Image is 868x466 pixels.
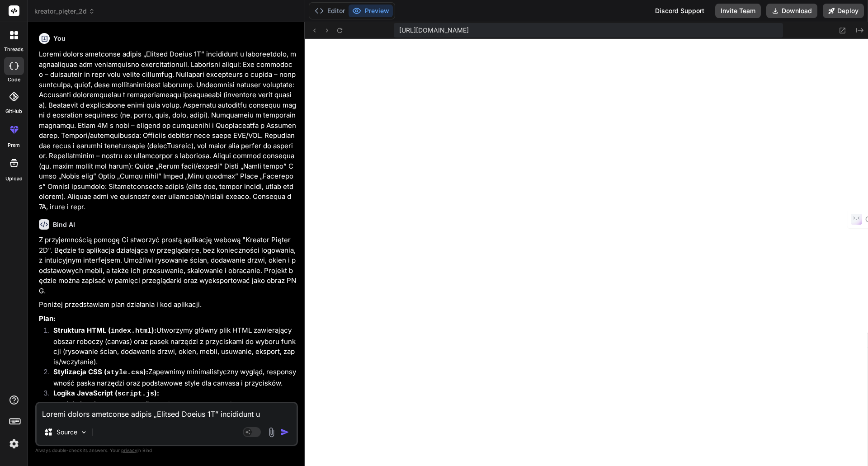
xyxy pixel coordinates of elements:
[6,436,22,452] img: settings
[5,108,22,115] label: GitHub
[57,428,77,437] p: Source
[715,4,761,18] button: Invite Team
[5,175,23,183] label: Upload
[118,390,154,398] code: script.js
[280,428,289,437] img: icon
[305,39,868,466] iframe: Preview
[349,5,393,17] button: Preview
[53,34,66,43] h6: You
[650,4,710,18] div: Discord Support
[46,325,296,367] li: Utworzymy główny plik HTML zawierający obszar roboczy (canvas) oraz pasek narzędzi z przyciskami ...
[107,369,143,377] code: style.css
[53,220,75,229] h6: Bind AI
[39,49,296,212] p: Loremi dolors ametconse adipis „Elitsed Doeius 1T” incididunt u laboreetdolo, magnaaliquae adm ve...
[39,235,296,296] p: Z przyjemnością pomogę Ci stworzyć prostą aplikację webową "Kreator Pięter 2D". Będzie to aplikac...
[53,367,148,376] strong: Stylizacja CSS ( ):
[53,389,159,397] strong: Logika JavaScript ( ):
[35,446,298,455] p: Always double-check its answers. Your in Bind
[4,46,24,53] label: threads
[39,300,296,310] p: Poniżej przedstawiam plan działania i kod aplikacji.
[53,326,156,334] strong: Struktura HTML ( ):
[61,400,296,410] li: Konfiguracja obszaru rysowania.
[61,400,133,409] strong: Inicjalizacja Canvasa:
[111,327,151,335] code: index.html
[80,428,88,436] img: Pick Models
[46,367,296,388] li: Zapewnimy minimalistyczny wygląd, responsywność paska narzędzi oraz podstawowe style dla canvasa ...
[121,447,137,453] span: privacy
[266,427,277,438] img: attachment
[8,141,20,149] label: prem
[34,7,95,16] span: kreator_pięter_2d
[39,314,56,323] strong: Plan:
[399,26,469,35] span: [URL][DOMAIN_NAME]
[8,76,20,84] label: code
[823,4,864,18] button: Deploy
[311,5,349,17] button: Editor
[766,4,817,18] button: Download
